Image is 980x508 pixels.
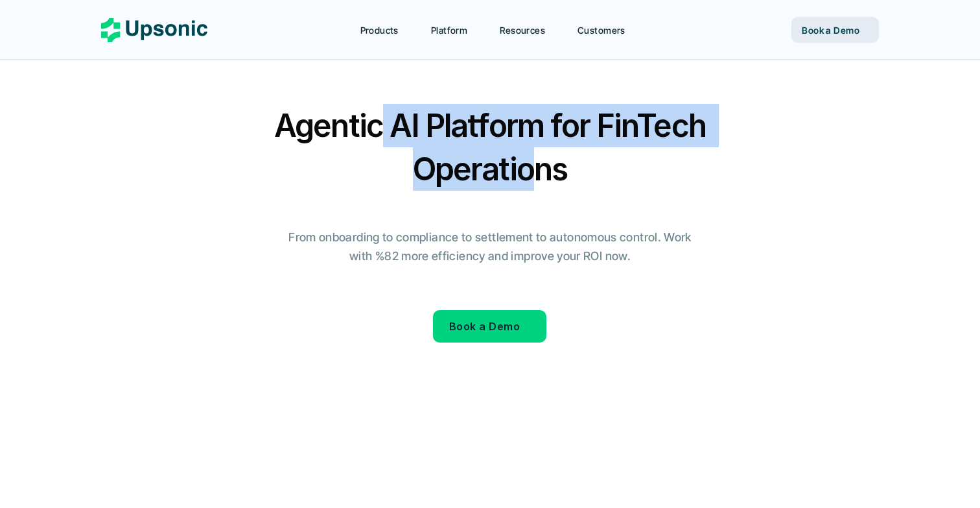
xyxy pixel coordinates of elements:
[279,228,701,266] p: From onboarding to compliance to settlement to autonomous control. Work with %82 more efficiency ...
[577,23,625,37] p: Customers
[500,23,545,37] p: Resources
[353,18,420,42] a: Products
[431,23,467,37] p: Platform
[360,23,399,37] p: Products
[802,23,859,37] p: Book a Demo
[791,17,879,43] a: Book a Demo
[433,310,546,343] a: Book a Demo
[263,104,717,191] h2: Agentic AI Platform for FinTech Operations
[449,317,520,336] p: Book a Demo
